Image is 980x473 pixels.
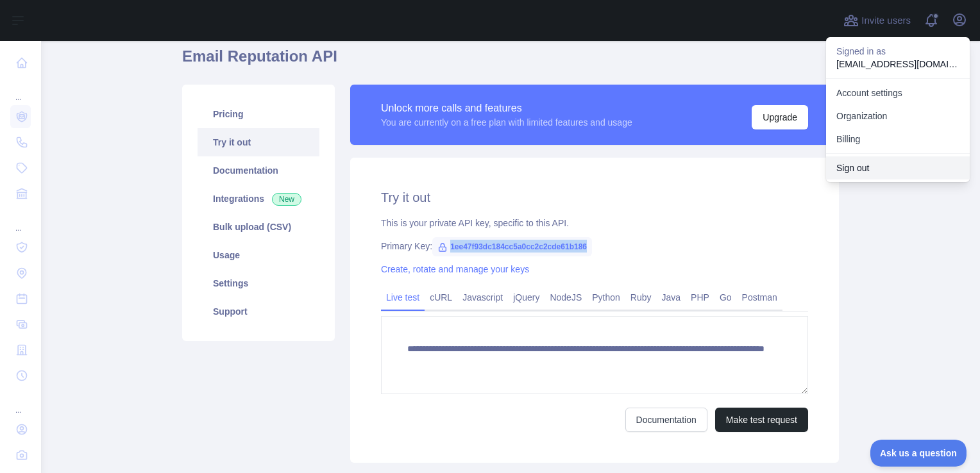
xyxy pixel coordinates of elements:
div: ... [10,390,31,415]
h2: Try it out [381,188,808,206]
button: Upgrade [752,105,808,129]
a: jQuery [508,287,545,308]
a: Try it out [198,128,319,156]
p: [EMAIL_ADDRESS][DOMAIN_NAME] [836,58,959,71]
a: Organization [826,104,970,128]
a: Javascript [457,287,508,308]
a: Java [657,287,686,308]
button: Make test request [715,408,808,432]
button: Billing [826,128,970,151]
a: Usage [198,241,319,269]
a: PHP [686,287,714,308]
div: ... [10,208,31,233]
a: Account settings [826,81,970,104]
a: Live test [381,287,425,308]
a: Pricing [198,100,319,128]
h1: Email Reputation API [182,46,839,77]
a: Settings [198,269,319,297]
div: Primary Key: [381,240,808,253]
div: This is your private API key, specific to this API. [381,217,808,229]
span: New [272,193,301,206]
div: You are currently on a free plan with limited features and usage [381,116,632,129]
a: Create, rotate and manage your keys [381,264,529,274]
span: 1ee47f93dc184cc5a0cc2c2cde61b186 [432,237,592,256]
a: NodeJS [545,287,587,308]
span: Invite users [861,13,911,28]
div: Unlock more calls and features [381,101,632,116]
iframe: Toggle Customer Support [870,440,967,467]
a: Documentation [625,408,707,432]
a: Python [587,287,625,308]
a: Support [198,297,319,326]
a: cURL [425,287,457,308]
p: Signed in as [836,45,959,58]
button: Invite users [841,10,913,31]
a: Go [714,287,737,308]
a: Ruby [625,287,657,308]
a: Bulk upload (CSV) [198,213,319,241]
a: Integrations New [198,185,319,213]
a: Documentation [198,156,319,185]
a: Postman [737,287,782,308]
div: ... [10,77,31,103]
button: Sign out [826,156,970,179]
